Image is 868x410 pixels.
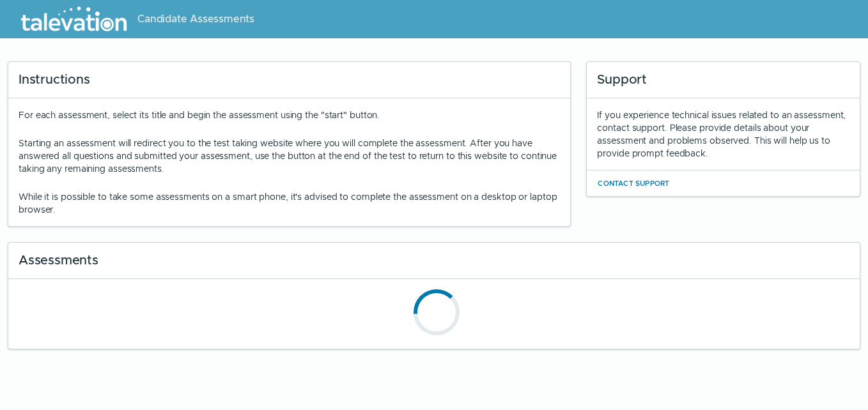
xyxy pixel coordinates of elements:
[8,243,860,279] div: Assessments
[19,109,560,216] div: For each assessment, select its title and begin the assessment using the "start" button.
[597,109,849,160] div: If you experience technical issues related to an assessment, contact support. Please provide deta...
[8,62,570,98] div: Instructions
[15,3,132,35] img: Talevation_Logo_Transparent_white.png
[137,11,254,27] span: Candidate Assessments
[19,190,560,216] p: While it is possible to take some assessments on a smart phone, it's advised to complete the asse...
[597,176,670,191] button: Contact Support
[19,137,560,175] p: Starting an assessment will redirect you to the test taking website where you will complete the a...
[587,62,860,98] div: Support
